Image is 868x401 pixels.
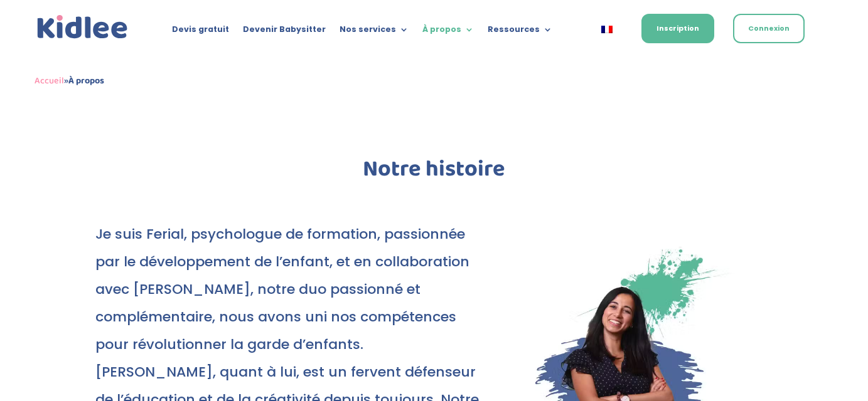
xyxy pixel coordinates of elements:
h1: Notre histoire [95,158,773,187]
a: Accueil [35,73,64,88]
img: Français [601,26,613,33]
a: Devis gratuit [172,25,229,39]
strong: À propos [68,73,104,88]
a: Inscription [641,14,714,43]
a: Nos services [340,25,409,39]
img: logo_kidlee_bleu [35,13,131,42]
a: Connexion [733,14,805,43]
a: Ressources [488,25,552,39]
a: Kidlee Logo [35,13,131,42]
span: » [35,73,104,88]
a: Devenir Babysitter [243,25,326,39]
a: À propos [422,25,474,39]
